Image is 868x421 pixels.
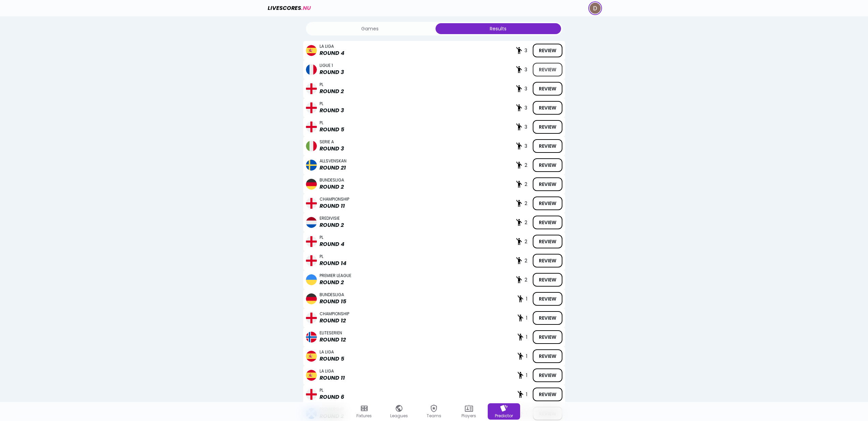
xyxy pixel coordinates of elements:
button: Review [533,311,562,325]
span: La Liga [320,44,344,49]
img: it.svg [306,141,317,151]
button: Review [533,330,562,344]
button: Review [533,273,562,287]
span: Review [539,124,556,130]
span: Championship [320,197,349,202]
span: 2 [525,238,527,245]
img: gb-eng.svg [306,121,317,132]
span: 3 [525,66,527,73]
img: gb-eng.svg [306,198,317,209]
button: Review [533,120,562,134]
span: Ligue 1 [320,63,344,68]
span: Allsvenskan [320,158,347,164]
span: 3 [525,85,527,92]
span: Review [539,47,556,54]
span: PL [320,82,344,87]
span: Eliteserien [320,330,346,336]
button: Review [533,158,562,172]
a: Predictor [492,404,516,419]
img: se.svg [306,160,317,171]
span: 1 [526,295,527,302]
img: es.svg [306,351,317,362]
span: PL [320,101,344,106]
span: 3 [525,124,527,130]
span: Round 4 [320,240,344,248]
span: 1 [526,372,527,379]
span: Review [539,181,556,188]
img: de.svg [306,179,317,190]
span: Round 3 [320,145,344,153]
span: Review [539,315,556,321]
button: Review [533,216,562,229]
span: Round 14 [320,259,347,267]
span: Review [539,295,556,302]
a: Livescores.nu [268,4,311,12]
span: Premier League [320,273,351,278]
div: Results [490,25,506,32]
span: PL [320,254,347,259]
span: Round 3 [320,106,344,115]
a: Fixtures [352,404,376,419]
a: Leagues [387,404,411,419]
span: 1 [526,353,527,360]
span: La Liga [320,368,345,374]
span: 2 [525,181,527,188]
span: Round 6 [320,393,344,401]
span: Review [539,276,556,283]
img: gb-eng.svg [306,255,317,266]
button: Review [533,139,562,153]
span: Review [539,143,556,149]
span: 2 [525,276,527,283]
span: Round 3 [320,68,344,76]
span: Review [539,391,556,398]
div: Group selector [303,22,565,41]
span: Review [539,66,556,73]
span: 2 [525,162,527,169]
span: 1 [526,391,527,398]
span: Review [539,162,556,169]
span: 2 [525,257,527,264]
span: Round 15 [320,297,346,306]
span: PL [320,388,344,393]
button: Review [533,292,562,306]
button: Review [533,368,562,382]
span: Livescores [268,4,301,12]
span: Review [539,334,556,340]
a: Teams [422,404,446,419]
span: Round 5 [320,355,344,363]
span: Review [539,200,556,207]
img: gb-eng.svg [306,389,317,400]
span: Round 5 [320,126,344,134]
img: gb-eng.svg [306,313,317,323]
span: Review [539,219,556,226]
button: Review [533,63,562,76]
span: Round 2 [320,183,344,191]
button: Review [533,388,562,401]
button: Review [533,349,562,363]
button: Review [533,235,562,248]
span: 2 [525,200,527,207]
span: PL [320,235,344,240]
img: es.svg [306,370,317,381]
button: Review [533,101,562,115]
span: La Liga [320,349,344,355]
span: Round 2 [320,87,344,96]
a: Players [457,404,481,419]
span: Round 12 [320,336,346,344]
span: Round 2 [320,278,351,287]
span: 3 [525,104,527,111]
span: Review [539,238,556,245]
span: Bundesliga [320,177,344,183]
span: PL [320,120,344,126]
span: Review [539,257,556,264]
span: 1 [526,334,527,340]
span: Serie A [320,139,344,145]
span: Round 4 [320,49,344,57]
img: Profile menu [590,3,601,14]
span: Round 12 [320,317,349,325]
img: gb-eng.svg [306,102,317,113]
